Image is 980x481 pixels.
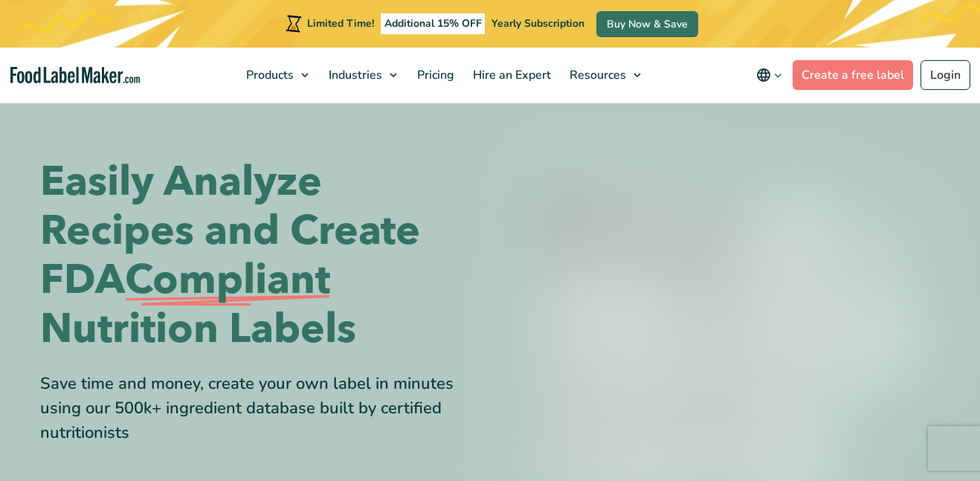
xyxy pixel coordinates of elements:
[125,256,330,305] span: Compliant
[468,67,552,83] span: Hire an Expert
[40,158,479,354] h1: Easily Analyze Recipes and Create FDA Nutrition Labels
[324,67,384,83] span: Industries
[921,60,970,90] a: Login
[237,48,316,103] a: Products
[561,48,648,103] a: Resources
[491,16,584,30] span: Yearly Subscription
[596,11,698,37] a: Buy Now & Save
[464,48,557,103] a: Hire an Expert
[565,67,628,83] span: Resources
[793,60,913,90] a: Create a free label
[320,48,404,103] a: Industries
[307,16,374,30] span: Limited Time!
[413,67,456,83] span: Pricing
[242,67,295,83] span: Products
[40,372,479,445] div: Save time and money, create your own label in minutes using our 500k+ ingredient database built b...
[408,48,460,103] a: Pricing
[381,13,486,34] span: Additional 15% OFF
